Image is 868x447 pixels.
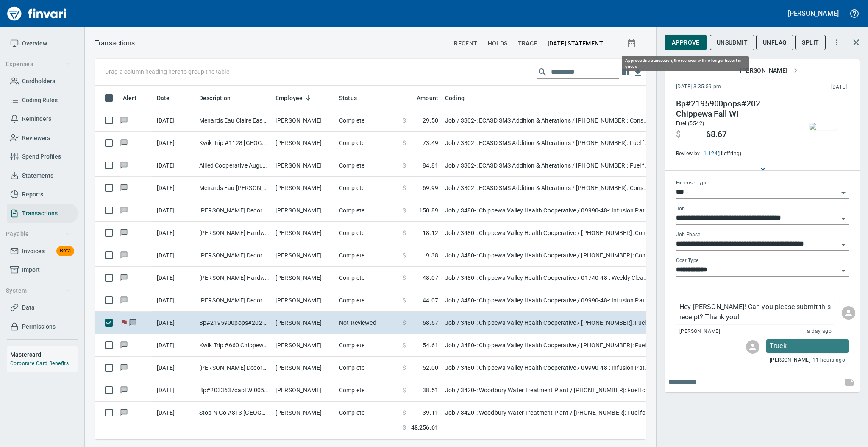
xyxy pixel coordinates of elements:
[403,408,406,417] span: $
[676,258,699,263] label: Cost Type
[802,37,819,48] span: Split
[196,132,272,154] td: Kwik Trip #1128 [GEOGRAPHIC_DATA] [GEOGRAPHIC_DATA]
[665,35,707,50] button: Approve
[22,170,53,181] span: Statements
[3,226,73,242] button: Payable
[196,289,272,312] td: [PERSON_NAME] Decorating Chippewa Fall WI
[153,199,196,222] td: [DATE]
[548,38,603,49] span: [DATE] Statement
[737,63,801,78] button: [PERSON_NAME]
[272,154,336,177] td: [PERSON_NAME]
[403,341,406,349] span: $
[336,177,399,199] td: Complete
[22,151,61,162] span: Spend Profiles
[272,244,336,267] td: [PERSON_NAME]
[423,229,438,237] span: 18.12
[199,93,231,103] span: Description
[442,357,654,379] td: Job / 3480-: Chippewa Valley Health Cooperative / 09990-48-: Infusion Patch & Paint / 2: Material
[336,109,399,132] td: Complete
[120,162,128,168] span: Has messages
[153,379,196,402] td: [DATE]
[7,34,78,53] a: Overview
[403,296,406,305] span: $
[272,222,336,244] td: [PERSON_NAME]
[22,265,40,275] span: Import
[442,312,654,334] td: Job / 3480-: Chippewa Valley Health Cooperative / [PHONE_NUMBER]: Fuel for General Conditions Equ...
[442,132,654,154] td: Job / 3302-: ECASD SMS Addition & Alterations / [PHONE_NUMBER]: Fuel for General Conditions/CM Eq...
[196,154,272,177] td: Allied Cooperative Augusta [GEOGRAPHIC_DATA]
[676,207,685,212] label: Job
[336,154,399,177] td: Complete
[272,177,336,199] td: [PERSON_NAME]
[442,267,654,289] td: Job / 3480-: Chippewa Valley Health Cooperative / 01740-48-: Weekly Cleaning / 8: Indirects
[120,320,128,325] span: Flagged
[7,72,78,91] a: Cardholders
[336,334,399,357] td: Complete
[7,147,78,166] a: Spend Profiles
[157,93,181,103] span: Date
[272,334,336,357] td: [PERSON_NAME]
[22,302,35,313] span: Data
[442,379,654,402] td: Job / 3420-: Woodbury Water Treatment Plant / [PHONE_NUMBER]: Fuel for General Conditions/CM Equi...
[6,285,70,296] span: System
[423,116,438,125] span: 29.50
[120,410,128,415] span: Has messages
[442,154,654,177] td: Job / 3302-: ECASD SMS Addition & Alterations / [PHONE_NUMBER]: Fuel for General Conditions/CM Eq...
[812,356,845,365] span: 11 hours ago
[403,363,406,372] span: $
[442,289,654,312] td: Job / 3480-: Chippewa Valley Health Cooperative / 09990-48-: Infusion Patch & Paint / 2: Material
[5,3,69,24] a: Finvari
[336,289,399,312] td: Complete
[679,302,832,322] p: Hey [PERSON_NAME]! Can you please submit this receipt? Thank you!
[518,38,537,49] span: trace
[196,357,272,379] td: [PERSON_NAME] Decorating Chippewa Fall WI
[403,116,406,125] span: $
[196,222,272,244] td: [PERSON_NAME] Hardware Chippewa Fall WI
[837,239,849,251] button: Open
[756,35,793,50] button: UnFlag
[153,312,196,334] td: [DATE]
[423,341,438,349] span: 54.61
[403,386,406,394] span: $
[153,154,196,177] td: [DATE]
[837,213,849,225] button: Open
[7,298,78,317] a: Data
[786,7,841,20] button: [PERSON_NAME]
[22,133,50,143] span: Reviewers
[619,66,632,78] button: Choose columns to display
[10,350,78,359] h6: Mastercard
[196,267,272,289] td: [PERSON_NAME] Hardware Chippewa Fall WI
[776,83,847,92] span: This charge was settled by the merchant and appears on the 2025/08/16 statement.
[120,387,128,393] span: Has messages
[22,189,43,200] span: Reports
[679,327,720,336] span: [PERSON_NAME]
[423,296,438,305] span: 44.07
[153,132,196,154] td: [DATE]
[442,244,654,267] td: Job / 3480-: Chippewa Valley Health Cooperative / [PHONE_NUMBER]: Consumable Tools & Accessories ...
[445,93,476,103] span: Coding
[336,312,399,334] td: Not-Reviewed
[3,56,73,72] button: Expenses
[275,93,303,103] span: Employee
[7,91,78,110] a: Coding Rules
[22,321,56,332] span: Permissions
[196,402,272,424] td: Stop N Go #813 [GEOGRAPHIC_DATA][PERSON_NAME]
[403,251,406,260] span: $
[701,151,718,156] a: 1-124
[423,184,438,192] span: 69.99
[120,297,128,303] span: Has messages
[403,139,406,147] span: $
[6,59,70,70] span: Expenses
[445,93,465,103] span: Coding
[196,334,272,357] td: Kwik Trip #660 Chippewa Fall WI
[272,132,336,154] td: [PERSON_NAME]
[196,199,272,222] td: [PERSON_NAME] Decorating Chippewa Fall WI
[788,9,839,18] h5: [PERSON_NAME]
[196,177,272,199] td: Menards Eau [PERSON_NAME] [PERSON_NAME] Eau [PERSON_NAME]
[157,93,170,103] span: Date
[717,37,748,48] span: Unsubmit
[196,379,272,402] td: Bp#2033637capl Wi0056 Eau Claire WI
[336,244,399,267] td: Complete
[676,83,776,91] span: [DATE] 3:35:59 pm
[272,289,336,312] td: [PERSON_NAME]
